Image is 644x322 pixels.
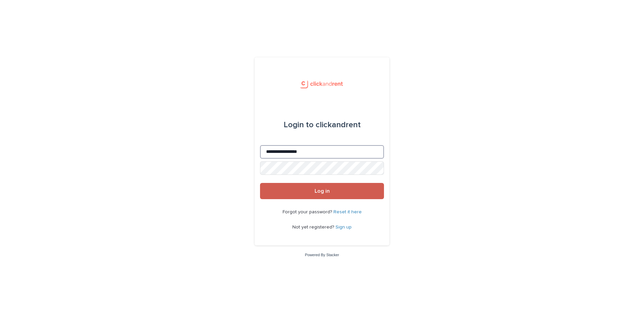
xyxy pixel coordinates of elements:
[305,253,339,257] a: Powered By Stacker
[292,225,335,230] span: Not yet registered?
[335,225,352,230] a: Sign up
[315,188,330,194] span: Log in
[297,74,346,94] img: UCB0brd3T0yccxBKYDjQ
[333,210,362,214] a: Reset it here
[283,210,333,214] span: Forgot your password?
[284,115,361,134] div: clickandrent
[284,121,314,129] span: Login to
[260,183,384,199] button: Log in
